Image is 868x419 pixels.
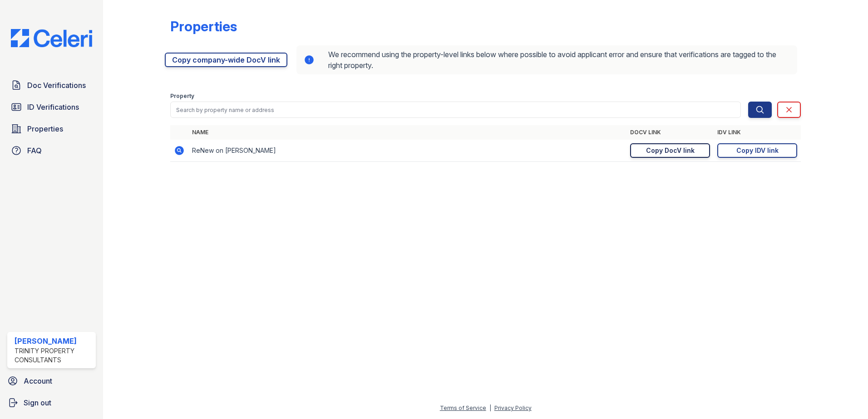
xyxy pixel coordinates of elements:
a: Sign out [4,394,99,412]
img: CE_Logo_Blue-a8612792a0a2168367f1c8372b55b34899dd931a85d93a1a3d3e32e68fde9ad4.png [4,29,99,47]
th: IDV Link [714,125,801,140]
a: Copy IDV link [717,143,797,158]
a: Account [4,372,99,390]
a: Doc Verifications [7,76,96,94]
a: Privacy Policy [494,404,532,411]
div: Trinity Property Consultants [15,346,92,365]
a: Copy company-wide DocV link [165,53,287,67]
span: ID Verifications [27,102,79,112]
th: DocV Link [626,125,714,140]
label: Property [170,93,194,100]
span: Sign out [24,397,51,408]
a: Properties [7,120,96,138]
a: Terms of Service [440,404,486,411]
div: Copy IDV link [736,146,779,155]
a: Copy DocV link [630,143,710,158]
th: Name [188,125,626,140]
input: Search by property name or address [170,102,741,118]
div: [PERSON_NAME] [15,336,92,346]
div: Copy DocV link [646,146,695,155]
a: FAQ [7,141,96,160]
span: Doc Verifications [27,80,86,91]
span: FAQ [27,145,42,156]
a: ID Verifications [7,98,96,116]
div: Properties [170,18,237,34]
div: | [489,404,491,411]
span: Account [24,375,52,386]
div: We recommend using the property-level links below where possible to avoid applicant error and ens... [296,45,797,74]
td: ReNew on [PERSON_NAME] [188,140,626,162]
span: Properties [27,123,63,134]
